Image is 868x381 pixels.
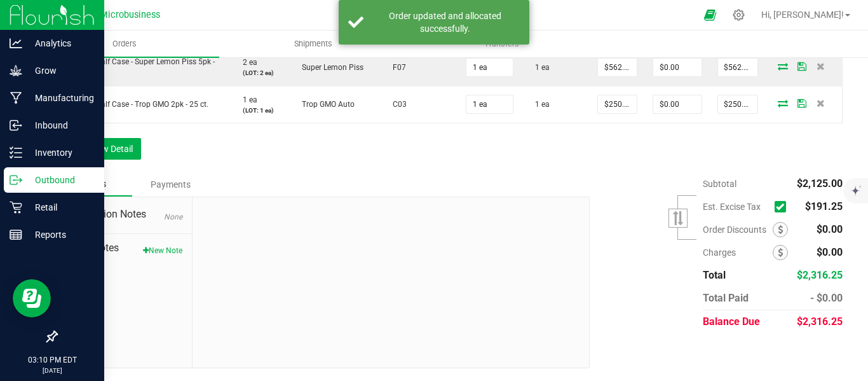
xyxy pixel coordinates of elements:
[696,3,724,27] span: Open Ecommerce Menu
[10,92,22,104] inline-svg: Manufacturing
[164,212,182,221] span: None
[529,100,550,109] span: 1 ea
[6,366,98,375] p: [DATE]
[6,354,98,366] p: 03:10 PM EDT
[797,315,843,328] span: $2,316.25
[466,95,513,113] input: 0
[95,38,154,50] span: Orders
[65,100,208,109] span: Preroll Half Case - Trop GMO 2pk - 25 ct.
[703,269,726,281] span: Total
[386,63,406,72] span: F07
[22,145,98,160] p: Inventory
[797,269,843,281] span: $2,316.25
[718,95,757,113] input: 0
[22,200,98,215] p: Retail
[811,99,831,107] span: Delete Order Detail
[295,63,363,72] span: Super Lemon Piss
[598,59,637,76] input: 0
[703,179,736,189] span: Subtotal
[811,62,831,70] span: Delete Order Detail
[31,31,219,57] a: Orders
[703,315,760,328] span: Balance Due
[13,279,51,317] iframe: Resource center
[805,200,843,212] span: $191.25
[295,100,355,109] span: Trop GMO Auto
[792,99,811,107] span: Save Order Detail
[22,118,98,133] p: Inbound
[132,173,208,196] div: Payments
[236,58,257,67] span: 2 ea
[22,36,98,51] p: Analytics
[792,62,811,70] span: Save Order Detail
[219,31,408,57] a: Shipments
[775,198,792,215] span: Calculate excise tax
[10,64,22,77] inline-svg: Grow
[731,9,747,21] div: Manage settings
[236,106,280,115] p: (LOT: 1 ea)
[703,292,749,304] span: Total Paid
[810,292,843,304] span: - $0.00
[466,59,513,76] input: 0
[718,59,757,76] input: 0
[66,207,182,222] span: Destination Notes
[386,100,407,109] span: C03
[22,63,98,78] p: Grow
[10,119,22,132] inline-svg: Inbound
[817,246,843,258] span: $0.00
[598,95,637,113] input: 0
[797,177,843,190] span: $2,125.00
[653,59,701,76] input: 0
[817,223,843,235] span: $0.00
[236,68,280,78] p: (LOT: 2 ea)
[10,146,22,159] inline-svg: Inventory
[100,10,160,20] span: Microbusiness
[22,172,98,188] p: Outbound
[529,63,550,72] span: 1 ea
[10,228,22,241] inline-svg: Reports
[10,37,22,50] inline-svg: Analytics
[703,247,773,258] span: Charges
[236,95,257,104] span: 1 ea
[761,10,844,20] span: Hi, [PERSON_NAME]!
[703,225,773,235] span: Order Discounts
[277,38,349,50] span: Shipments
[370,10,520,35] div: Order updated and allocated successfully.
[22,227,98,242] p: Reports
[653,95,701,113] input: 0
[703,202,770,212] span: Est. Excise Tax
[10,174,22,186] inline-svg: Outbound
[143,245,182,256] button: New Note
[66,240,182,256] span: Order Notes
[10,201,22,214] inline-svg: Retail
[22,90,98,106] p: Manufacturing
